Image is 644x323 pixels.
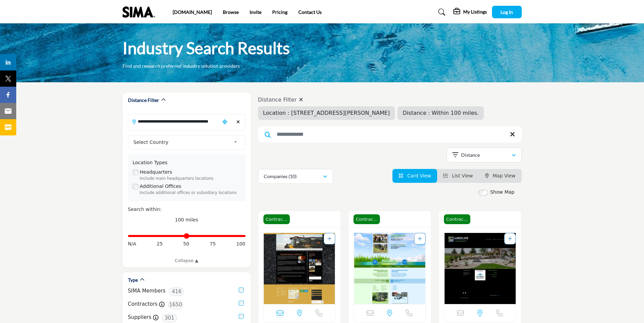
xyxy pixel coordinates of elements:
[327,236,331,241] a: Add To List
[418,236,422,241] a: Add To List
[354,233,426,304] img: Lawn and Snow Company
[123,6,158,18] img: Site Logo
[264,233,336,304] a: Open Listing in new tab
[264,173,297,180] p: Companies (10)
[508,236,512,241] a: Add To List
[128,314,152,321] label: Suppliers
[258,169,333,184] button: Companies (10)
[220,115,230,129] div: Choose your current location
[452,173,473,178] span: List View
[399,173,431,178] a: View Card
[407,173,431,178] span: Card View
[140,190,241,196] div: Include additional offices or subsidiary locations
[493,173,515,178] span: Map View
[236,240,245,247] span: 100
[263,110,390,116] span: Location : [STREET_ADDRESS][PERSON_NAME]
[444,214,470,224] span: Contractor
[128,206,245,213] div: Search within:
[250,9,261,15] a: Invite
[128,115,220,128] input: Search Location
[432,7,450,18] a: Search
[128,240,136,247] span: N/A
[210,240,216,247] span: 75
[403,110,479,116] span: Distance : Within 100 miles.
[453,8,487,16] div: My Listings
[354,233,426,304] a: Open Listing in new tab
[133,159,241,166] div: Location Types
[443,173,473,178] a: View List
[128,277,138,283] h2: Type
[492,6,522,18] button: Log In
[183,240,189,247] span: 50
[140,169,172,176] label: Headquarters
[239,301,244,306] input: Contractors checkbox
[447,148,522,163] button: Distance
[162,314,177,322] span: 301
[133,138,231,146] span: Select Country
[128,97,159,104] h2: Distance Filter
[128,300,158,308] label: Contractors
[272,9,287,15] a: Pricing
[444,233,516,304] img: Landscape Sprinkler LLC
[353,214,380,224] span: Contractor
[298,9,322,15] a: Contact Us
[264,233,336,304] img: Holtrop Excavating Inc
[479,169,522,183] li: Map View
[175,217,198,222] span: 100 miles
[239,314,244,319] input: Suppliers checkbox
[128,287,166,295] label: SIMA Members
[233,115,243,129] div: Clear search location
[140,183,181,190] label: Additional Offices
[437,169,479,183] li: List View
[173,9,212,15] a: [DOMAIN_NAME]
[461,152,480,158] p: Distance
[392,169,437,183] li: Card View
[463,9,487,15] h5: My Listings
[128,257,245,264] a: Collapse ▲
[223,9,239,15] a: Browse
[157,240,163,247] span: 25
[258,96,484,103] h4: Distance Filter
[169,287,184,296] span: 416
[168,301,183,309] span: 1650
[263,214,290,224] span: Contractor
[258,126,522,143] input: Search Keyword
[123,38,290,59] h1: Industry Search Results
[140,176,241,182] div: Include main headquarters locations
[239,287,244,293] input: SIMA Members checkbox
[485,173,516,178] a: Map View
[123,63,240,69] p: Find and research preferred industry solution providers
[500,9,513,15] span: Log In
[490,189,515,196] label: Show Map
[444,233,516,304] a: Open Listing in new tab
